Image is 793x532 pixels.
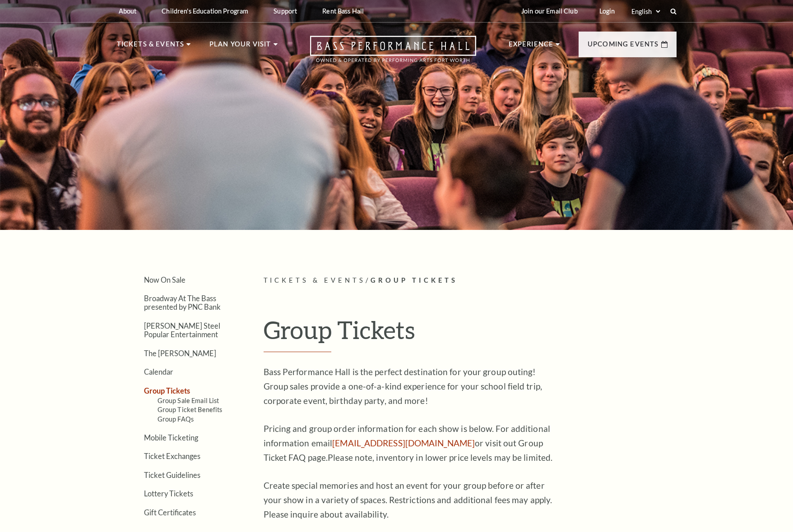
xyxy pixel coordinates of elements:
[144,367,173,376] a: Calendar
[144,508,196,517] a: Gift Certificates
[509,39,554,55] p: Experience
[158,415,194,423] a: Group FAQs
[264,480,552,519] span: Create special memories and host an event for your group before or after your show in a variety o...
[630,7,662,16] select: Select:
[117,39,185,55] p: Tickets & Events
[158,406,223,413] a: Group Ticket Benefits
[144,275,185,284] a: Now On Sale
[144,433,198,442] a: Mobile Ticketing
[144,321,220,339] a: [PERSON_NAME] Steel Popular Entertainment
[322,7,364,15] p: Rent Bass Hall
[144,349,216,358] a: The [PERSON_NAME]
[274,7,297,15] p: Support
[144,471,200,479] a: Ticket Guidelines
[264,276,366,284] span: Tickets & Events
[264,315,677,352] h1: Group Tickets
[144,452,200,460] a: Ticket Exchanges
[264,422,557,465] p: Please note, inventory in lower price levels may be limited.
[371,276,458,284] span: Group Tickets
[144,386,190,395] a: Group Tickets
[264,275,677,286] p: /
[588,39,659,55] p: Upcoming Events
[162,7,248,15] p: Children's Education Program
[264,365,557,408] p: Bass Performance Hall is the perfect destination for your group outing! Group sales provide a one...
[119,7,137,15] p: About
[144,489,193,498] a: Lottery Tickets
[264,423,550,463] span: Pricing and group order information for each show is below. For additional information email or v...
[209,39,271,55] p: Plan Your Visit
[144,294,221,311] a: Broadway At The Bass presented by PNC Bank
[158,397,219,404] a: Group Sale Email List
[332,438,475,448] a: [EMAIL_ADDRESS][DOMAIN_NAME]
